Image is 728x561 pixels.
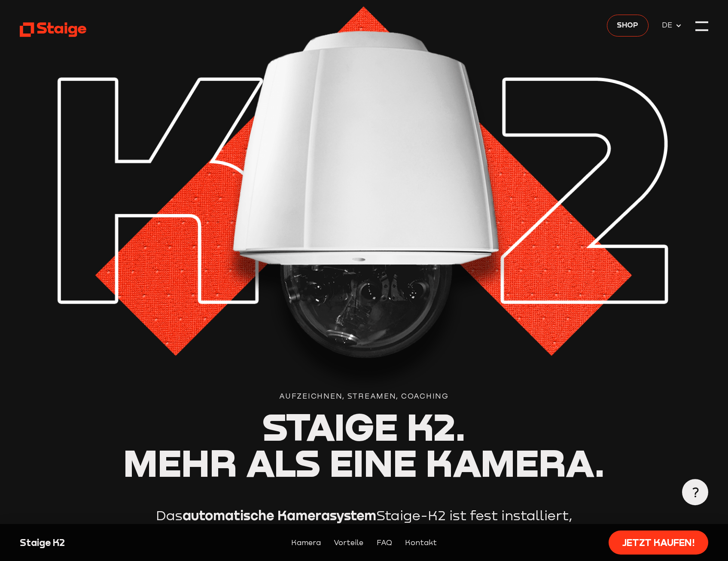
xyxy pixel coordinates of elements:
a: Vorteile [334,537,363,549]
a: Kontakt [405,537,437,549]
a: Jetzt kaufen! [609,531,708,554]
span: DE [662,19,676,31]
div: Aufzeichnen, Streamen, Coaching [20,390,709,402]
strong: automatische Kamerasystem [183,507,376,523]
a: FAQ [377,537,392,549]
span: Shop [617,19,638,31]
a: Kamera [291,537,321,549]
span: Staige K2. Mehr als eine Kamera. [123,403,605,485]
div: Staige K2 [20,536,185,549]
a: Shop [607,15,649,37]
